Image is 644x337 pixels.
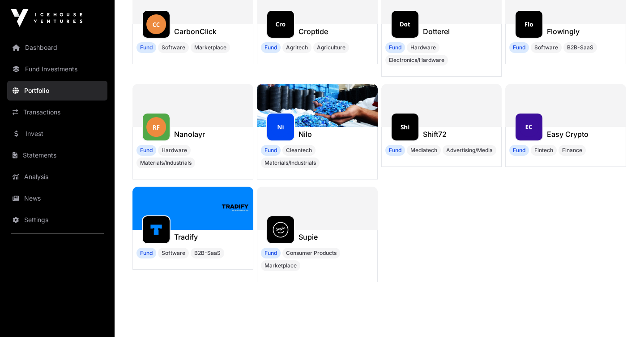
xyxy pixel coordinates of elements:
img: shift72287.png [395,117,415,137]
a: Easy Crypto [547,129,589,140]
span: Consumer Products [286,249,337,257]
img: flowingly311.png [519,14,539,34]
a: Settings [7,210,107,230]
a: Dashboard [7,38,107,57]
a: Portfolio [7,81,107,101]
span: Software [162,249,185,257]
img: carbon-click187.png [146,14,166,34]
img: croptide298.png [271,14,290,34]
span: Advertising/Media [446,147,493,154]
span: Materials/Industrials [140,159,192,166]
span: Materials/Industrials [264,159,316,166]
img: Tradify [132,187,253,230]
span: Cleantech [286,147,312,154]
img: Nilo [257,84,378,127]
span: Fintech [534,147,553,154]
a: Nanolayr [174,129,205,140]
span: Fund [261,145,281,156]
span: Fund [509,145,529,156]
span: Hardware [410,44,436,51]
span: Electronics/Hardware [389,57,444,64]
img: tradify.png [146,220,166,240]
img: revolution-fibres208.png [146,117,166,137]
span: Mediatech [410,147,437,154]
img: Supie.svg [271,220,290,240]
a: CarbonClick [174,26,217,37]
span: Fund [136,42,156,53]
span: Fund [261,42,281,53]
span: Agriculture [317,44,345,51]
img: dotterel308.png [395,14,415,34]
span: Marketplace [194,44,226,51]
a: Supie [299,232,318,242]
a: Analysis [7,167,107,187]
span: Marketplace [264,262,297,269]
a: Fund Investments [7,59,107,79]
span: Fund [385,145,405,156]
span: Software [534,44,558,51]
iframe: Chat Widget [599,294,644,337]
a: Tradify [174,232,198,242]
a: Shift72 [423,129,447,140]
span: Fund [509,42,529,53]
a: News [7,188,107,208]
a: Dotterel [423,26,450,37]
span: B2B-SaaS [194,249,221,257]
span: Fund [261,248,281,258]
span: Fund [136,248,156,258]
span: B2B-SaaS [567,44,593,51]
img: easy-crypto302.png [519,117,539,137]
a: Croptide [299,26,328,37]
img: nilo164.png [271,117,290,137]
a: Flowingly [547,26,580,37]
span: Fund [136,145,156,156]
a: Statements [7,145,107,165]
span: Agritech [286,44,308,51]
a: Nilo [299,129,312,140]
span: Hardware [162,147,187,154]
a: Transactions [7,102,107,122]
img: Icehouse Ventures Logo [11,9,82,27]
span: Software [162,44,185,51]
a: Invest [7,124,107,144]
span: Finance [562,147,582,154]
span: Fund [385,42,405,53]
